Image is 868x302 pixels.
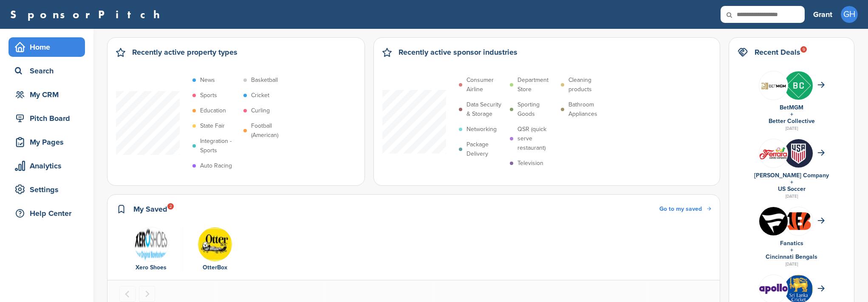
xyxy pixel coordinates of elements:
[200,91,217,100] p: Sports
[13,87,85,102] div: My CRM
[13,182,85,197] div: Settings
[467,140,506,159] p: Package Delivery
[187,227,243,273] a: Open uri20141112 50798 1dchhvc OtterBox
[8,204,85,223] a: Help Center
[119,227,183,273] div: 1 of 2
[517,100,557,119] p: Sporting Goods
[841,6,858,23] span: GH
[198,227,232,262] img: Open uri20141112 50798 1dchhvc
[200,106,226,115] p: Education
[251,75,278,85] p: Basketball
[813,5,832,24] a: Grant
[766,253,817,260] a: Cincinnati Bengals
[8,156,85,176] a: Analytics
[167,203,174,210] div: 2
[8,109,85,128] a: Pitch Board
[517,125,557,153] p: QSR (quick serve restaurant)
[251,91,269,100] p: Cricket
[784,211,813,231] img: Data?1415808195
[13,206,85,221] div: Help Center
[790,111,793,118] a: +
[467,100,506,119] p: Data Security & Storage
[738,125,845,132] div: [DATE]
[13,39,85,55] div: Home
[8,61,85,81] a: Search
[517,75,557,94] p: Department Store
[13,134,85,150] div: My Pages
[8,85,85,104] a: My CRM
[13,63,85,78] div: Search
[759,78,788,92] img: Screen shot 2020 11 05 at 10.46.00 am
[133,203,167,215] h2: My Saved
[738,260,845,268] div: [DATE]
[119,286,136,302] button: Previous slide
[251,121,290,140] p: Football (American)
[784,71,813,100] img: Inc kuuz 400x400
[200,75,215,85] p: News
[780,240,803,247] a: Fanatics
[132,46,237,58] h2: Recently active property types
[467,75,506,94] p: Consumer Airline
[517,159,543,168] p: Television
[800,46,807,53] div: 9
[8,180,85,199] a: Settings
[124,227,178,273] a: Xero shoes your original barefootware Xero Shoes
[813,8,832,20] h3: Grant
[467,125,497,134] p: Networking
[200,161,232,171] p: Auto Racing
[778,185,806,193] a: US Soccer
[13,111,85,126] div: Pitch Board
[124,263,178,272] div: Xero Shoes
[8,37,85,57] a: Home
[790,246,793,254] a: +
[659,205,702,213] span: Go to my saved
[769,117,815,125] a: Better Collective
[784,139,813,168] img: whvs id 400x400
[755,46,800,58] h2: Recent Deals
[8,132,85,152] a: My Pages
[139,286,155,302] button: Next slide
[399,46,517,58] h2: Recently active sponsor industries
[759,207,788,235] img: Okcnagxi 400x400
[759,284,788,294] img: Data
[200,137,239,155] p: Integration - Sports
[134,227,169,262] img: Xero shoes your original barefootware
[659,204,711,214] a: Go to my saved
[568,100,608,119] p: Bathroom Appliances
[251,106,270,115] p: Curling
[10,9,165,20] a: SponsorPitch
[183,227,247,273] div: 2 of 2
[790,179,793,186] a: +
[738,193,845,200] div: [DATE]
[200,121,225,131] p: State Fair
[780,104,803,111] a: BetMGM
[568,75,608,94] p: Cleaning products
[13,158,85,173] div: Analytics
[754,172,829,179] a: [PERSON_NAME] Company
[187,263,243,272] div: OtterBox
[759,147,788,160] img: Ferrara candy logo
